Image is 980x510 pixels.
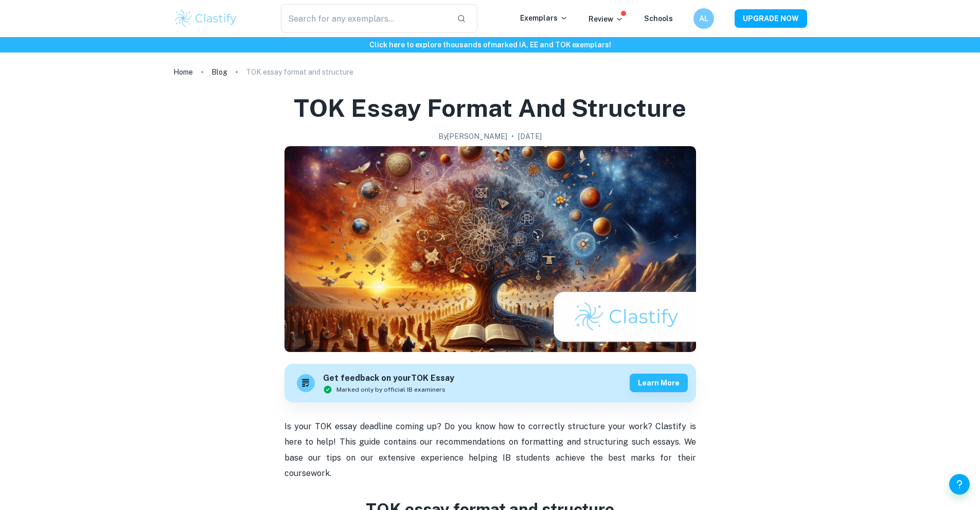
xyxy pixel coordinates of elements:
[173,8,239,29] img: Clastify logo
[693,8,714,29] button: AL
[323,372,454,385] h6: Get feedback on your TOK Essay
[518,131,542,142] h2: [DATE]
[630,374,688,392] button: Learn more
[735,9,807,28] button: UPGRADE NOW
[336,385,446,394] span: Marked only by official IB examiners
[284,146,696,352] img: TOK essay format and structure cover image
[246,66,353,78] p: TOK essay format and structure
[284,364,696,402] a: Get feedback on yourTOK EssayMarked only by official IB examinersLearn more
[698,13,709,24] h6: AL
[294,92,686,125] h1: TOK essay format and structure
[284,419,696,482] p: Is your TOK essay deadline coming up? Do you know how to correctly structure your work? Clastify ...
[644,14,673,23] a: Schools
[520,12,568,24] p: Exemplars
[438,131,507,142] h2: By [PERSON_NAME]
[2,39,978,50] h6: Click here to explore thousands of marked IA, EE and TOK exemplars !
[173,65,193,79] a: Home
[511,131,514,142] p: •
[211,65,227,79] a: Blog
[281,4,449,33] input: Search for any exemplars...
[589,13,623,25] p: Review
[949,474,970,495] button: Help and Feedback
